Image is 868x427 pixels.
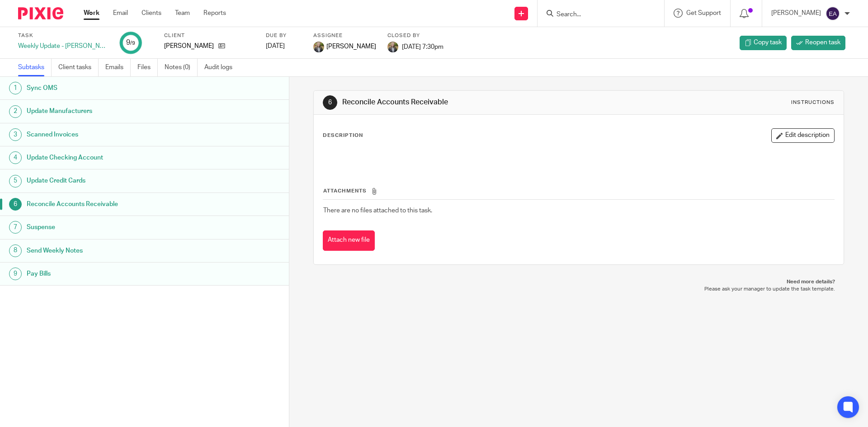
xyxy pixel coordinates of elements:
[18,7,63,19] img: Pixie
[266,42,302,51] div: [DATE]
[58,59,99,76] a: Client tasks
[323,95,337,110] div: 6
[323,132,363,139] p: Description
[326,42,376,51] span: [PERSON_NAME]
[203,9,226,18] a: Reports
[323,188,367,193] span: Attachments
[323,230,375,251] button: Attach new file
[27,174,196,188] h1: Update Credit Cards
[9,105,22,118] div: 2
[9,128,22,141] div: 3
[18,42,108,51] div: Weekly Update - [PERSON_NAME]
[9,267,22,280] div: 9
[771,9,821,18] p: [PERSON_NAME]
[27,151,196,164] h1: Update Checking Account
[9,175,22,188] div: 5
[27,81,196,95] h1: Sync OMS
[740,36,787,50] a: Copy task
[9,221,22,234] div: 7
[9,198,22,211] div: 6
[322,278,835,286] p: Need more details?
[805,38,840,47] span: Reopen task
[27,267,196,281] h1: Pay Bills
[266,32,302,39] label: Due by
[771,128,835,143] button: Edit description
[556,11,637,19] input: Search
[142,9,161,18] a: Clients
[27,104,196,118] h1: Update Manufacturers
[791,36,845,50] a: Reopen task
[387,32,443,39] label: Closed by
[826,6,840,21] img: svg%3E
[402,43,443,50] span: [DATE] 7:30pm
[126,38,135,48] div: 9
[342,98,598,107] h1: Reconcile Accounts Receivable
[9,244,22,257] div: 8
[322,286,835,293] p: Please ask your manager to update the task template.
[323,207,432,214] span: There are no files attached to this task.
[175,9,190,18] a: Team
[137,59,158,76] a: Files
[313,42,324,52] img: image.jpg
[754,38,782,47] span: Copy task
[9,82,22,94] div: 1
[18,59,52,76] a: Subtasks
[27,128,196,141] h1: Scanned Invoices
[791,99,835,106] div: Instructions
[164,42,214,51] p: [PERSON_NAME]
[18,32,108,39] label: Task
[130,41,135,46] small: /9
[27,244,196,258] h1: Send Weekly Notes
[27,197,196,211] h1: Reconcile Accounts Receivable
[27,221,196,234] h1: Suspense
[204,59,239,76] a: Audit logs
[9,151,22,164] div: 4
[165,59,198,76] a: Notes (0)
[387,42,398,52] img: image.jpg
[105,59,131,76] a: Emails
[84,9,99,18] a: Work
[313,32,376,39] label: Assignee
[686,10,721,16] span: Get Support
[164,32,255,39] label: Client
[113,9,128,18] a: Email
